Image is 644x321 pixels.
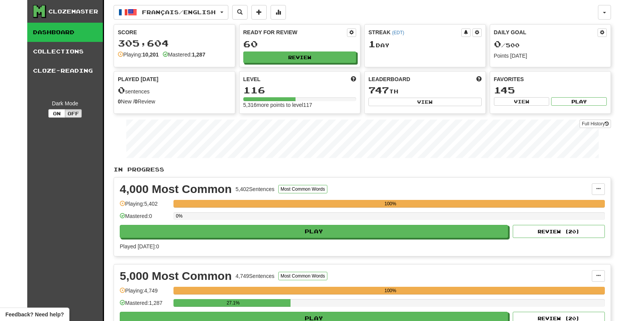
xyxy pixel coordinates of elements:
button: Add sentence to collection [251,5,267,20]
button: On [48,109,65,118]
div: th [368,85,482,95]
button: Français/English [114,5,228,20]
div: sentences [118,85,231,95]
span: This week in points, UTC [476,75,482,83]
span: Open feedback widget [5,311,64,318]
button: View [494,97,550,106]
div: Streak [368,28,461,36]
div: 5,402 Sentences [236,185,274,193]
div: 4,749 Sentences [236,272,274,280]
button: Search sentences [232,5,248,20]
span: Played [DATE]: 0 [120,243,159,249]
div: 100% [176,287,605,294]
div: Mastered: 1,287 [120,299,170,312]
span: Score more points to level up [351,75,356,83]
button: Off [65,109,82,118]
button: Most Common Words [278,272,327,280]
div: Score [118,28,231,36]
div: Points [DATE] [494,52,607,60]
span: 1 [368,38,376,49]
div: Dark Mode [33,100,97,107]
span: 0 [494,38,501,49]
button: More stats [271,5,286,20]
span: 747 [368,85,389,95]
strong: 10,201 [142,52,159,58]
div: New / Review [118,98,231,105]
span: Level [243,75,261,83]
div: Playing: 5,402 [120,200,170,213]
div: 116 [243,85,357,95]
a: Full History [580,120,611,128]
button: Play [551,97,607,106]
div: Favorites [494,75,607,83]
div: Clozemaster [48,8,98,15]
span: Leaderboard [368,75,410,83]
div: Playing: 4,749 [120,287,170,299]
p: In Progress [114,166,611,173]
button: Review [243,52,357,63]
button: Play [120,225,508,238]
span: / 500 [494,42,520,48]
span: Played [DATE] [118,75,159,83]
button: View [368,98,482,106]
button: Review (20) [513,225,605,238]
a: (EDT) [392,30,404,35]
div: 4,000 Most Common [120,183,232,195]
div: Ready for Review [243,28,347,36]
div: 305,604 [118,38,231,48]
div: 5,000 Most Common [120,270,232,282]
strong: 1,287 [192,52,205,58]
div: Mastered: [163,51,205,58]
a: Cloze-Reading [27,61,103,80]
a: Collections [27,42,103,61]
button: Most Common Words [278,185,327,193]
div: Playing: [118,51,159,58]
span: 0 [118,85,125,95]
strong: 0 [135,98,138,105]
div: 5,316 more points to level 117 [243,101,357,109]
div: Mastered: 0 [120,212,170,225]
div: 100% [176,200,605,208]
div: 60 [243,39,357,49]
div: 145 [494,85,607,95]
strong: 0 [118,98,121,105]
div: Day [368,39,482,49]
a: Dashboard [27,23,103,42]
span: Français / English [142,9,216,15]
div: Daily Goal [494,28,598,37]
div: 27.1% [176,299,290,307]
